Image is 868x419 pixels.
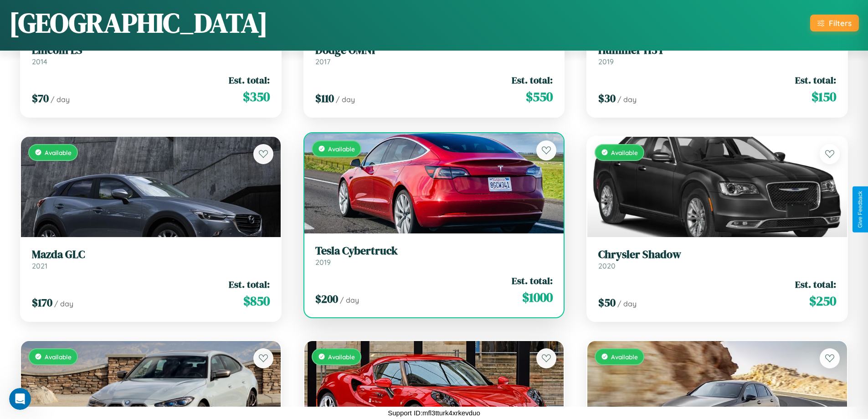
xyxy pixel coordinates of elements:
span: $ 250 [809,292,836,310]
span: Est. total: [512,73,553,87]
span: $ 110 [315,91,334,106]
span: $ 1000 [522,288,553,306]
h3: Mazda GLC [32,248,270,261]
span: $ 50 [598,295,616,310]
button: Filters [810,15,859,31]
span: Available [45,353,72,361]
h3: Hummer H3T [598,44,836,57]
div: Give Feedback [857,191,863,228]
span: 2021 [32,261,47,270]
span: Available [611,353,638,361]
a: Mazda GLC2021 [32,248,270,270]
span: Available [328,353,355,361]
span: Est. total: [229,278,270,291]
span: $ 70 [32,91,49,106]
span: / day [617,299,637,308]
span: / day [340,295,359,305]
span: 2019 [315,258,331,267]
a: Tesla Cybertruck2019 [315,244,553,267]
p: Support ID: mfl3tturk4xrkevduo [388,407,480,419]
span: 2020 [598,261,616,270]
span: $ 30 [598,91,616,106]
span: Available [328,145,355,153]
span: / day [51,95,70,104]
span: 2017 [315,57,330,66]
span: Available [611,149,638,156]
h3: Tesla Cybertruck [315,244,553,258]
span: $ 170 [32,295,52,310]
h3: Chrysler Shadow [598,248,836,261]
span: / day [336,95,355,104]
span: $ 550 [526,88,553,106]
span: Est. total: [795,278,836,291]
a: Chrysler Shadow2020 [598,248,836,270]
a: Hummer H3T2019 [598,44,836,66]
h1: [GEOGRAPHIC_DATA] [9,4,268,41]
span: $ 350 [243,88,270,106]
a: Dodge OMNI2017 [315,44,553,66]
span: $ 150 [812,88,836,106]
h3: Lincoln LS [32,44,270,57]
h3: Dodge OMNI [315,44,553,57]
span: $ 200 [315,291,338,306]
span: Est. total: [512,274,553,287]
span: / day [54,299,73,308]
iframe: Intercom live chat [9,388,31,410]
span: 2019 [598,57,614,66]
div: Filters [829,18,852,28]
a: Lincoln LS2014 [32,44,270,66]
span: Available [45,149,72,156]
span: $ 850 [243,292,270,310]
span: 2014 [32,57,47,66]
span: Est. total: [229,73,270,87]
span: Est. total: [795,73,836,87]
span: / day [617,95,637,104]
